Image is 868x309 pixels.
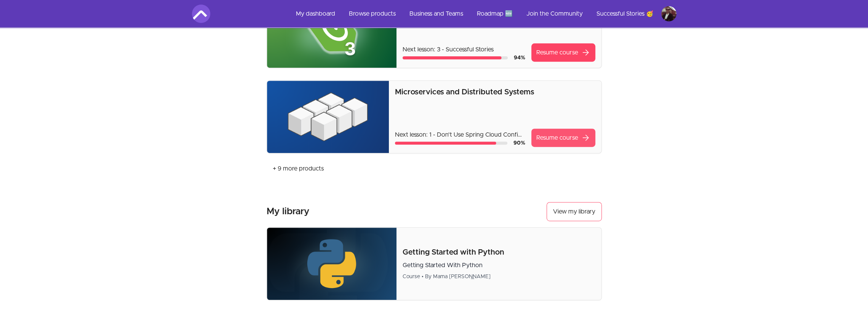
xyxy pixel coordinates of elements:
[343,5,402,23] a: Browse products
[192,5,210,23] img: Amigoscode logo
[520,5,589,23] a: Join the Community
[403,247,595,258] p: Getting Started with Python
[514,55,525,61] span: 94 %
[403,5,469,23] a: Business and Teams
[581,48,590,57] span: arrow_forward
[403,56,507,59] div: Course progress
[290,5,341,23] a: My dashboard
[267,159,330,178] a: + 9 more products
[531,43,595,62] a: Resume coursearrow_forward
[403,261,595,270] p: Getting Started With Python
[661,6,676,21] img: Profile image for Vlad
[403,273,595,280] div: Course • By Mama [PERSON_NAME]
[267,205,309,218] h3: My library
[547,202,602,221] a: View my library
[513,140,525,146] span: 90 %
[531,129,595,147] a: Resume coursearrow_forward
[471,5,519,23] a: Roadmap 🆕
[403,45,525,54] p: Next lesson: 3 - Successful Stories
[267,227,602,300] a: Product image for Getting Started with PythonGetting Started with PythonGetting Started With Pyth...
[581,133,590,142] span: arrow_forward
[267,228,397,300] img: Product image for Getting Started with Python
[590,5,660,23] a: Successful Stories 🥳
[395,142,507,145] div: Course progress
[267,81,389,153] img: Product image for Microservices and Distributed Systems
[290,5,676,23] nav: Main
[395,130,525,139] p: Next lesson: 1 - Don't Use Spring Cloud Config Server
[395,87,595,97] p: Microservices and Distributed Systems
